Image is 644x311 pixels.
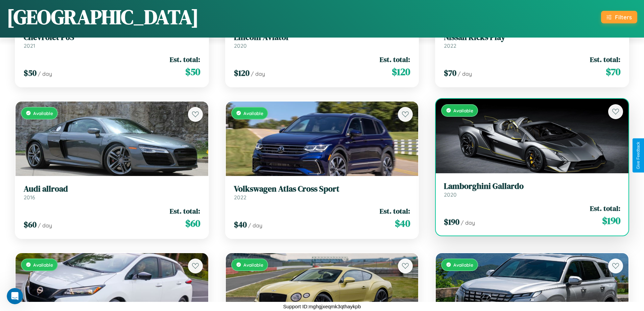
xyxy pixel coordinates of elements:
[444,216,459,227] span: $ 190
[234,67,249,79] span: $ 120
[234,42,247,49] span: 2020
[234,194,246,201] span: 2022
[380,206,410,216] span: Est. total:
[444,67,456,79] span: $ 70
[248,222,262,229] span: / day
[38,70,52,77] span: / day
[243,262,263,268] span: Available
[602,214,620,227] span: $ 190
[234,184,410,201] a: Volkswagen Atlas Cross Sport2022
[24,67,37,79] span: $ 50
[590,54,620,64] span: Est. total:
[590,203,620,213] span: Est. total:
[33,110,53,116] span: Available
[453,108,473,113] span: Available
[444,181,620,198] a: Lamborghini Gallardo2020
[453,262,473,268] span: Available
[234,32,410,49] a: Lincoln Aviator2020
[444,42,456,49] span: 2022
[615,14,632,21] div: Filters
[636,142,641,169] div: Give Feedback
[38,222,52,229] span: / day
[24,32,200,42] h3: Chevrolet P6S
[234,32,410,42] h3: Lincoln Aviator
[283,302,361,311] p: Support ID: mghgjxeqmk3qthaykpb
[24,219,37,230] span: $ 60
[24,184,200,201] a: Audi allroad2016
[458,70,472,77] span: / day
[234,219,247,230] span: $ 40
[380,54,410,64] span: Est. total:
[444,191,457,198] span: 2020
[243,110,263,116] span: Available
[185,65,200,79] span: $ 50
[24,194,35,201] span: 2016
[392,65,410,79] span: $ 120
[444,32,620,49] a: Nissan Kicks Play2022
[606,65,620,79] span: $ 70
[7,3,199,31] h1: [GEOGRAPHIC_DATA]
[251,70,265,77] span: / day
[444,32,620,42] h3: Nissan Kicks Play
[7,288,23,304] iframe: Intercom live chat
[185,217,200,230] span: $ 60
[461,219,475,226] span: / day
[170,54,200,64] span: Est. total:
[24,184,200,194] h3: Audi allroad
[24,32,200,49] a: Chevrolet P6S2021
[170,206,200,216] span: Est. total:
[444,181,620,191] h3: Lamborghini Gallardo
[601,11,637,23] button: Filters
[234,184,410,194] h3: Volkswagen Atlas Cross Sport
[395,217,410,230] span: $ 40
[33,262,53,268] span: Available
[24,42,35,49] span: 2021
